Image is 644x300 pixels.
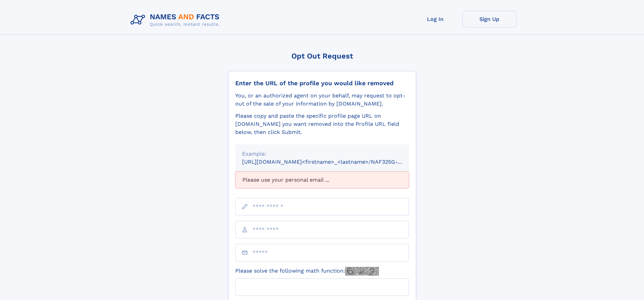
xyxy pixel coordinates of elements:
div: Please use your personal email ... [235,171,409,188]
a: Sign Up [462,11,517,27]
div: Enter the URL of the profile you would like removed [235,79,409,87]
label: Please solve the following math function: [235,267,379,276]
a: Log In [408,11,462,27]
div: Opt Out Request [228,52,416,60]
div: Example: [242,150,402,158]
div: You, or an authorized agent on your behalf, may request to opt-out of the sale of your informatio... [235,92,409,108]
small: [URL][DOMAIN_NAME]<firstname>_<lastname>/NAF325G-xxxxxxxx [242,159,422,165]
img: Logo Names and Facts [128,11,225,29]
div: Please copy and paste the specific profile page URL on [DOMAIN_NAME] you want removed into the Pr... [235,112,409,136]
